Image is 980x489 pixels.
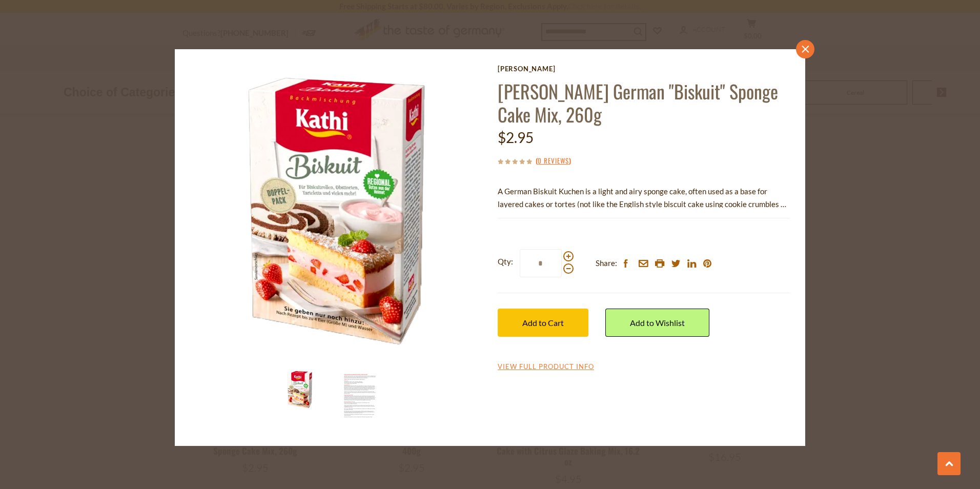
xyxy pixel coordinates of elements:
strong: Qty: [498,255,513,268]
a: 0 Reviews [538,155,569,167]
img: Kathi German "Biskuit" Sponge Cake Mix, 260g [279,369,320,410]
a: [PERSON_NAME] German "Biskuit" Sponge Cake Mix, 260g [498,77,778,128]
a: Add to Wishlist [605,309,709,337]
button: Add to Cart [498,309,588,337]
a: View Full Product Info [498,362,594,372]
span: A German Biskuit Kuchen is a light and airy sponge cake, often used as a base for layered cakes o... [498,187,788,221]
span: ( ) [536,155,571,166]
img: Kathi German "Biskuit" Sponge Cake Mix, 260g [190,65,483,357]
a: [PERSON_NAME] [498,65,790,73]
span: Share: [596,257,617,270]
span: Add to Cart [522,318,564,328]
span: $2.95 [498,129,534,146]
input: Qty: [520,249,562,277]
img: Kathi German "Biskuit" Sponge Cake Mix, 260g [339,369,380,422]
